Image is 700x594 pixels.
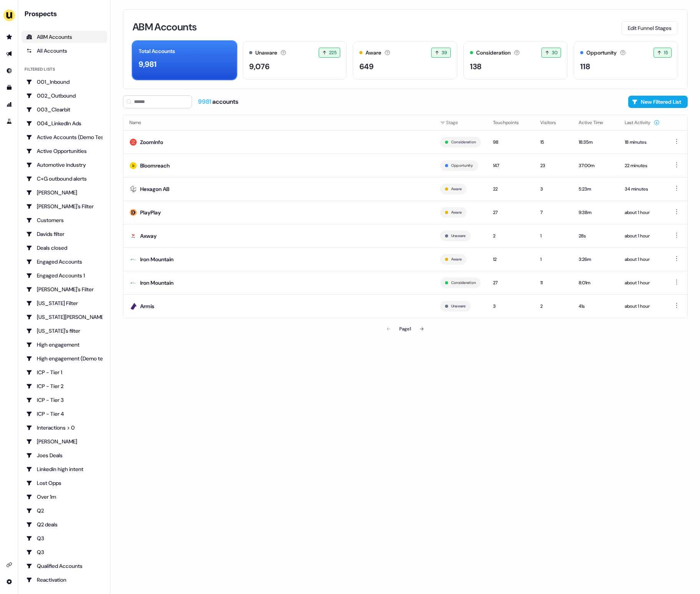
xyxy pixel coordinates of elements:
button: Edit Funnel Stages [621,21,678,35]
a: Go to Engaged Accounts 1 [22,269,107,282]
div: 5:23m [579,185,612,193]
div: 9,076 [249,61,270,72]
div: Aware [366,49,381,57]
div: Q2 deals [26,521,103,528]
span: 30 [552,49,558,56]
div: 41s [579,302,612,310]
div: [PERSON_NAME] [26,438,103,445]
a: Go to Over 1m [22,491,107,503]
div: Deals closed [26,244,103,252]
a: Go to Automotive industry [22,159,107,171]
div: 2 [493,232,528,240]
button: New Filtered List [628,96,688,108]
div: Q3 [26,548,103,556]
button: Aware [451,186,462,192]
div: 2 [540,302,566,310]
div: High engagement [26,341,103,348]
a: Go to Davids filter [22,228,107,240]
div: 1 [540,256,566,263]
div: [US_STATE][PERSON_NAME] [26,313,103,321]
div: about 1 hour [625,256,660,263]
a: Go to Charlotte Stone [22,186,107,199]
a: Go to Engaged Accounts [22,256,107,268]
div: 98 [493,138,528,146]
div: Armis [140,302,154,310]
div: 147 [493,162,528,169]
div: Opportunity [586,49,617,57]
button: Last Activity [625,116,660,129]
span: 39 [442,49,447,56]
div: 15 [540,138,566,146]
a: Go to ICP - Tier 1 [22,366,107,378]
div: Engaged Accounts 1 [26,272,103,279]
a: Go to experiments [3,115,15,128]
a: Go to Active Accounts (Demo Test) [22,131,107,143]
a: Go to integrations [3,576,15,588]
div: 9:38m [579,209,612,216]
a: Go to integrations [3,559,15,571]
div: 001_Inbound [26,78,103,86]
a: Go to Interactions > 0 [22,421,107,434]
div: Over 1m [26,493,103,501]
button: Unaware [451,303,466,310]
div: Hexagon AB [140,185,169,193]
div: 34 minutes [625,185,660,193]
button: Touchpoints [493,116,528,129]
div: 003_Clearbit [26,106,103,113]
th: Name [123,115,434,130]
div: Unaware [255,49,277,57]
div: Total Accounts [139,47,175,55]
div: All Accounts [26,47,103,55]
div: Davids filter [26,230,103,238]
div: 22 minutes [625,162,660,169]
div: Page 1 [399,325,411,333]
div: [US_STATE] Filter [26,299,103,307]
a: Go to Georgia Slack [22,311,107,323]
a: Go to High engagement (Demo testing) [22,352,107,365]
div: 1 [540,232,566,240]
div: Axway [140,232,157,240]
a: Go to 003_Clearbit [22,103,107,116]
a: Go to Q3 [22,546,107,558]
div: 22 [493,185,528,193]
div: 18 minutes [625,138,660,146]
div: accounts [198,98,238,106]
div: 11 [540,279,566,287]
div: 649 [359,61,374,72]
a: Go to Deals closed [22,242,107,254]
div: about 1 hour [625,302,660,310]
div: PlayPlay [140,209,161,216]
h3: ABM Accounts [132,22,197,32]
div: Filtered lists [25,66,55,73]
div: Joes Deals [26,451,103,459]
div: Stage [440,119,481,126]
div: ZoomInfo [140,138,163,146]
a: Go to 004_LinkedIn Ads [22,117,107,129]
div: 23 [540,162,566,169]
a: Go to Georgia's filter [22,325,107,337]
a: Go to prospects [3,31,15,43]
a: Go to Q2 [22,504,107,517]
div: ICP - Tier 1 [26,368,103,376]
a: Go to Linkedin high intent [22,463,107,475]
a: Go to Qualified Accounts [22,560,107,572]
button: Aware [451,209,462,216]
div: 27 [493,279,528,287]
a: Go to ICP - Tier 3 [22,394,107,406]
a: Go to ICP - Tier 4 [22,408,107,420]
div: Linkedin high intent [26,465,103,473]
a: Go to outbound experience [3,48,15,60]
button: Consideration [451,139,476,146]
div: Iron Mountain [140,279,174,287]
a: Go to ICP - Tier 2 [22,380,107,392]
a: Go to 002_Outbound [22,90,107,102]
div: [US_STATE]'s filter [26,327,103,335]
div: ICP - Tier 3 [26,396,103,404]
a: Go to Inbound [3,65,15,77]
div: Lost Opps [26,479,103,487]
div: 8:01m [579,279,612,287]
div: 3:26m [579,256,612,263]
div: about 1 hour [625,232,660,240]
button: Aware [451,256,462,263]
button: Visitors [540,116,565,129]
